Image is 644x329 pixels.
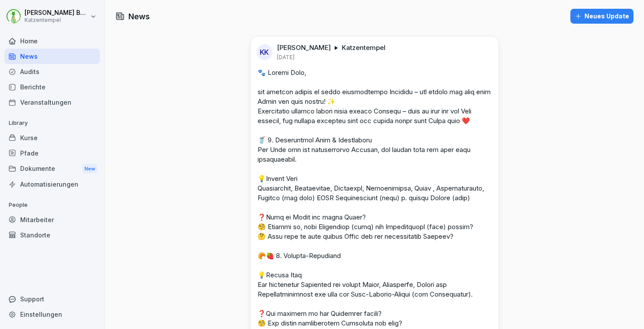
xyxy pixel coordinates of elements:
a: Veranstaltungen [4,95,100,110]
a: News [4,49,100,64]
p: Katzentempel [25,17,88,23]
h1: News [128,11,150,22]
a: Audits [4,64,100,79]
a: Berichte [4,79,100,95]
p: Katzentempel [342,43,386,52]
div: Dokumente [4,161,100,177]
p: People [4,198,100,212]
a: Einstellungen [4,307,100,322]
a: DokumenteNew [4,161,100,177]
p: [PERSON_NAME] Benedix [25,9,88,17]
p: [PERSON_NAME] [277,43,331,52]
button: Neues Update [570,9,633,24]
a: Automatisierungen [4,177,100,192]
a: Home [4,33,100,49]
a: Pfade [4,145,100,161]
a: Standorte [4,227,100,243]
div: Neues Update [575,11,629,21]
div: KK [257,44,272,60]
div: New [82,164,97,174]
a: Kurse [4,130,100,145]
a: Mitarbeiter [4,212,100,227]
p: Library [4,116,100,130]
div: Support [4,291,100,307]
p: [DATE] [277,54,294,61]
